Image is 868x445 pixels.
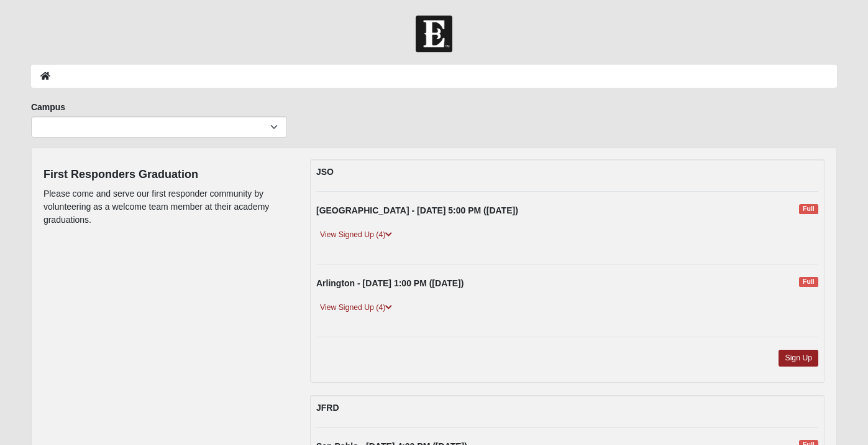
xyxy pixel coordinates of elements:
a: View Signed Up (4) [316,301,396,314]
a: Sign Up [779,350,818,367]
img: Church of Eleven22 Logo [416,16,452,52]
strong: JSO [316,167,334,177]
a: View Signed Up (4) [316,228,396,241]
label: Campus [31,101,65,113]
p: Please come and serve our first responder community by volunteering as a welcome team member at t... [43,187,291,227]
span: Full [799,204,818,214]
span: Full [799,277,818,287]
strong: Arlington - [DATE] 1:00 PM ([DATE]) [316,278,464,288]
strong: JFRD [316,403,339,413]
h4: First Responders Graduation [43,168,291,182]
strong: [GEOGRAPHIC_DATA] - [DATE] 5:00 PM ([DATE]) [316,205,518,215]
